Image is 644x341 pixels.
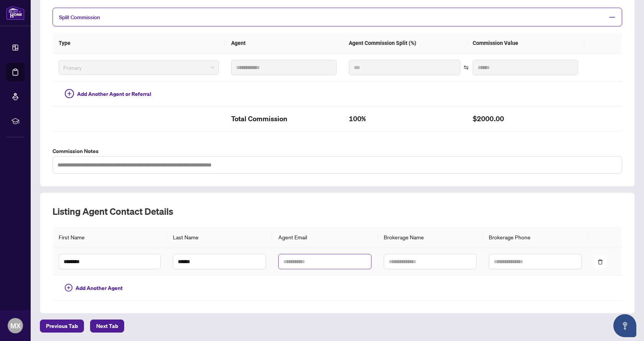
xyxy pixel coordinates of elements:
[96,320,118,332] span: Next Tab
[65,89,74,98] span: plus-circle
[77,90,151,98] span: Add Another Agent or Referral
[90,320,124,333] button: Next Tab
[63,62,214,73] span: Primary
[53,147,622,155] label: Commission Notes
[59,14,100,21] span: Split Commission
[76,284,123,292] span: Add Another Agent
[53,205,622,217] h2: Listing Agent Contact Details
[343,33,467,54] th: Agent Commission Split (%)
[53,33,225,54] th: Type
[231,113,337,125] h2: Total Commission
[53,227,167,248] th: First Name
[40,320,84,333] button: Previous Tab
[167,227,272,248] th: Last Name
[46,320,78,332] span: Previous Tab
[349,113,460,125] h2: 100%
[598,259,603,265] span: delete
[53,8,622,26] div: Split Commission
[272,227,378,248] th: Agent Email
[65,284,72,292] span: plus-circle
[613,314,636,337] button: Open asap
[467,33,584,54] th: Commission Value
[609,14,616,21] span: minus
[473,113,578,125] h2: $2000.00
[10,320,21,331] span: MX
[6,6,25,20] img: logo
[59,88,158,100] button: Add Another Agent or Referral
[59,282,129,294] button: Add Another Agent
[483,227,588,248] th: Brokerage Phone
[378,227,483,248] th: Brokerage Name
[463,65,469,70] span: swap
[225,33,343,54] th: Agent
